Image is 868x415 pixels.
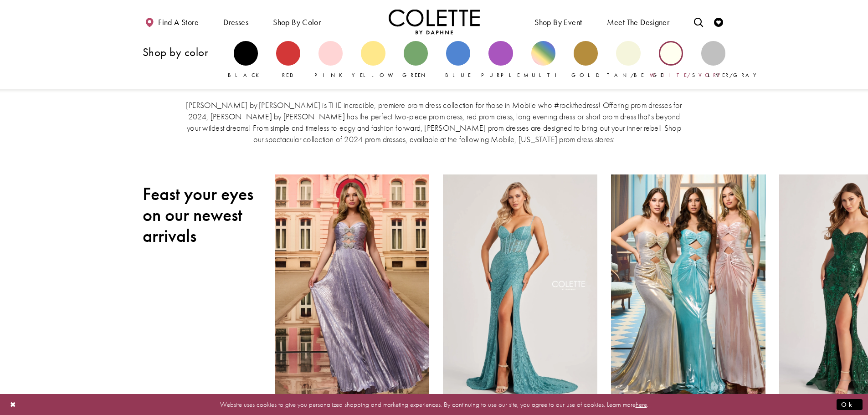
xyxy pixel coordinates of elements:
a: Silver/Gray [701,41,725,79]
span: Red [282,72,294,79]
span: Multi [524,72,563,79]
a: Red [276,41,300,79]
span: Tan/Beige [607,72,664,79]
span: Blue [445,72,471,79]
span: White/Ivory [650,72,725,79]
span: Green [402,72,429,79]
button: Close Dialog [5,396,21,412]
a: Toggle search [692,9,705,34]
p: Website uses cookies to give you personalized shopping and marketing experiences. By continuing t... [66,398,802,410]
span: Meet the designer [607,18,670,27]
a: Green [404,41,428,79]
span: Shop by color [273,18,321,27]
h2: Feast your eyes on our newest arrivals [143,184,261,246]
span: Purple [481,72,520,79]
span: Black [228,72,264,79]
a: Tan/Beige [616,41,640,79]
span: Shop By Event [534,18,582,27]
a: Yellow [361,41,385,79]
span: Dresses [221,9,251,34]
a: Multi [531,41,555,79]
img: Colette by Daphne [389,9,480,34]
span: Gold [571,72,601,79]
span: Shop by color [271,9,323,34]
a: here [636,400,647,409]
a: Meet the designer [605,9,672,34]
a: Visit Colette by Daphne Style No. CL8405 Page [443,174,597,399]
a: Black [234,41,258,79]
a: Visit Colette by Daphne Style No. CL8520 Page [275,174,429,399]
span: Yellow [352,72,398,79]
a: Purple [488,41,513,79]
h3: Shop by color [143,46,225,58]
span: Silver/Gray [692,72,761,79]
span: Pink [314,72,347,79]
a: White/Ivory [659,41,683,79]
a: Visit Home Page [389,9,480,34]
button: Submit Dialog [837,399,863,410]
a: Visit Colette by Daphne Style No. CL8545 Page [611,174,765,399]
span: Find a store [158,18,199,27]
span: Shop By Event [532,9,584,34]
a: Check Wishlist [712,9,725,34]
a: Pink [318,41,343,79]
span: Dresses [223,18,248,27]
a: Blue [446,41,470,79]
p: [PERSON_NAME] by [PERSON_NAME] is THE incredible, premiere prom dress collection for those in Mob... [183,99,686,145]
a: Gold [574,41,598,79]
a: Find a store [143,9,201,34]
